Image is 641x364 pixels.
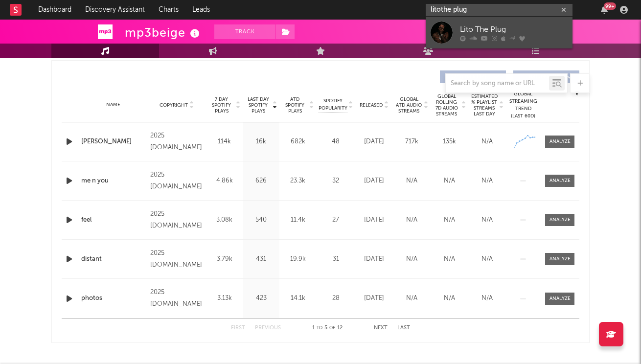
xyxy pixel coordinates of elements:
[319,137,353,147] div: 48
[300,322,354,334] div: 1 5 12
[160,102,188,108] span: Copyright
[433,215,466,225] div: N/A
[395,215,428,225] div: N/A
[282,294,314,303] div: 14.1k
[282,215,314,225] div: 11.4k
[471,137,504,147] div: N/A
[319,294,353,303] div: 28
[245,254,277,264] div: 431
[245,137,277,147] div: 16k
[471,93,498,117] span: Estimated % Playlist Streams Last Day
[513,70,579,83] button: Features(0)
[358,294,390,303] div: [DATE]
[433,137,466,147] div: 135k
[358,137,390,147] div: [DATE]
[433,254,466,264] div: N/A
[395,294,428,303] div: N/A
[208,294,240,303] div: 3.13k
[81,294,145,303] a: photos
[395,254,428,264] div: N/A
[245,176,277,186] div: 626
[81,137,145,147] a: [PERSON_NAME]
[214,24,275,39] button: Track
[471,254,504,264] div: N/A
[150,287,204,310] div: 2025 [DOMAIN_NAME]
[245,215,277,225] div: 540
[319,254,353,264] div: 31
[125,24,202,41] div: mp3beige
[440,70,506,83] button: Originals(12)
[319,97,347,112] span: Spotify Popularity
[374,325,388,331] button: Next
[471,215,504,225] div: N/A
[471,294,504,303] div: N/A
[150,248,204,271] div: 2025 [DOMAIN_NAME]
[245,96,271,114] span: Last Day Spotify Plays
[433,176,466,186] div: N/A
[81,254,145,264] a: distant
[81,176,145,186] a: me n you
[397,325,410,331] button: Last
[319,215,353,225] div: 27
[282,176,314,186] div: 23.3k
[426,17,572,48] a: Lito The Plug
[433,294,466,303] div: N/A
[471,176,504,186] div: N/A
[426,4,572,16] input: Search for artists
[329,326,335,330] span: of
[508,91,538,120] div: Global Streaming Trend (Last 60D)
[446,80,549,88] input: Search by song name or URL
[360,102,383,108] span: Released
[358,215,390,225] div: [DATE]
[358,176,390,186] div: [DATE]
[395,137,428,147] div: 717k
[395,96,422,114] span: Global ATD Audio Streams
[208,137,240,147] div: 114k
[433,93,460,117] span: Global Rolling 7D Audio Streams
[282,254,314,264] div: 19.9k
[460,23,568,35] div: Lito The Plug
[601,6,608,14] button: 99+
[81,101,145,109] div: Name
[150,169,204,193] div: 2025 [DOMAIN_NAME]
[245,294,277,303] div: 423
[150,208,204,232] div: 2025 [DOMAIN_NAME]
[208,254,240,264] div: 3.79k
[208,176,240,186] div: 4.86k
[255,325,281,331] button: Previous
[395,176,428,186] div: N/A
[282,137,314,147] div: 682k
[319,176,353,186] div: 32
[282,96,308,114] span: ATD Spotify Plays
[81,215,145,225] a: feel
[604,2,616,10] div: 99 +
[358,254,390,264] div: [DATE]
[317,326,322,330] span: to
[150,130,204,154] div: 2025 [DOMAIN_NAME]
[231,325,245,331] button: First
[208,215,240,225] div: 3.08k
[208,96,234,114] span: 7 Day Spotify Plays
